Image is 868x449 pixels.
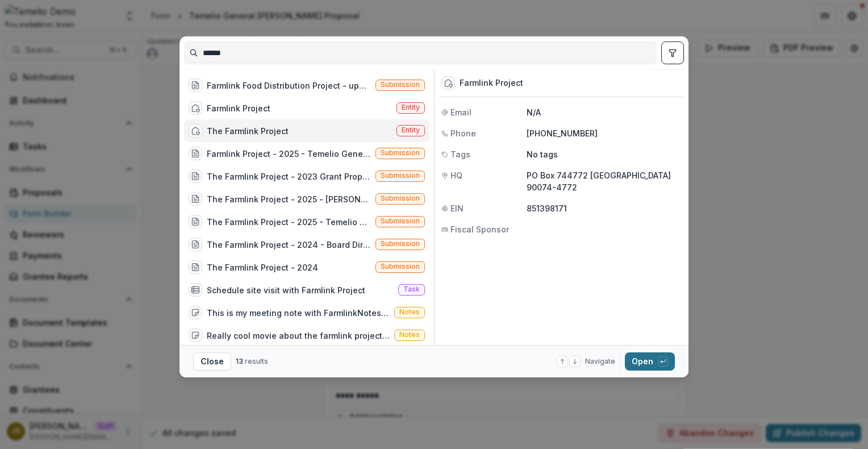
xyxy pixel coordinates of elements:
div: Schedule site visit with Farmlink Project [207,284,365,296]
p: [PHONE_NUMBER] [527,127,682,139]
span: results [245,357,268,365]
div: The Farmlink Project [207,125,289,137]
span: Submission [381,217,420,225]
span: Navigate [585,356,615,367]
span: Notes [399,308,420,316]
span: EIN [450,202,464,214]
p: No tags [527,148,558,160]
button: Close [193,352,231,371]
div: Farmlink Project [207,102,270,114]
div: Farmlink Project - 2025 - Temelio General Grant Proposal [207,148,371,160]
span: Email [450,106,471,118]
div: This is my meeting note with FarmlinkNotes Notes [207,307,390,319]
span: Submission [381,81,420,89]
p: 851398171 [527,202,682,214]
span: Entity [402,103,420,111]
span: HQ [450,169,462,181]
p: PO Box 744772 [GEOGRAPHIC_DATA] 90074-4772 [527,169,682,193]
p: N/A [527,106,682,118]
div: The Farmlink Project - 2024 [207,261,318,273]
div: The Farmlink Project - 2023 Grant Proposal [207,171,371,182]
span: Task [403,285,420,293]
div: Farmlink Project [460,78,523,88]
span: Fiscal Sponsor [450,223,509,235]
span: Submission [381,263,420,271]
div: The Farmlink Project - 2025 - Temelio General [PERSON_NAME] Proposal [207,216,371,228]
button: toggle filters [661,41,684,64]
span: Phone [450,127,476,139]
div: Really cool movie about the farmlink project in: [URL][DOMAIN_NAME] [207,330,390,342]
span: Submission [381,149,420,157]
div: The Farmlink Project - 2024 - Board Directed Grant [207,239,371,251]
button: Open [625,352,675,371]
div: Farmlink Food Distribution Project - updated [207,80,371,92]
span: Submission [381,172,420,180]
span: Tags [450,148,470,160]
span: Submission [381,240,420,248]
span: Submission [381,194,420,202]
span: Entity [402,126,420,134]
div: The Farmlink Project - 2025 - [PERSON_NAME] [207,193,371,205]
span: Notes [399,331,420,339]
span: 13 [236,357,243,365]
